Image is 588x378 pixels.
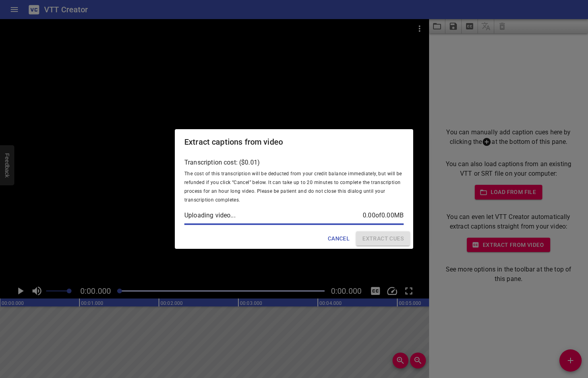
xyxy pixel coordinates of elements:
span: Cancel [328,234,350,244]
p: Transcription cost: ($ 0.01 ) [184,158,404,167]
h6: Extract captions from video [184,136,283,148]
p: Uploading video... [184,211,360,220]
span: The cost of this transcription will be deducted from your credit balance immediately, but will be... [184,171,402,203]
button: Cancel [325,231,353,246]
p: 0.00 of 0.00 MB [363,211,404,220]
